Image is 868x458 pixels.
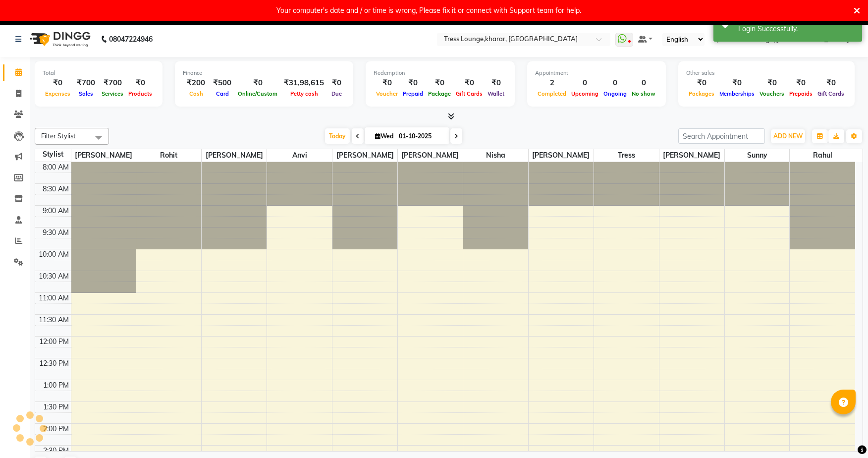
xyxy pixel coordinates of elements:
div: Redemption [374,69,507,77]
div: ₹0 [426,77,453,89]
span: Today [325,128,350,144]
img: logo [25,25,93,53]
span: Nisha [463,149,528,162]
div: 2:30 PM [41,446,71,456]
span: [PERSON_NAME] [202,149,267,162]
span: Gift Cards [815,90,847,97]
span: Package [426,90,453,97]
div: ₹0 [374,77,400,89]
span: Products [126,90,155,97]
div: Finance [183,69,345,77]
span: Due [329,90,344,97]
span: Filter Stylist [41,132,76,140]
div: Stylist [35,149,71,160]
span: Voucher [374,90,400,97]
span: Upcoming [569,90,601,97]
div: ₹200 [183,77,209,89]
span: Vouchers [757,90,787,97]
div: 11:00 AM [37,293,71,303]
span: Services [99,90,126,97]
div: Login Successfully. [738,24,855,34]
div: 9:00 AM [41,206,71,216]
span: Prepaid [400,90,426,97]
div: ₹0 [485,77,507,89]
div: ₹0 [43,77,73,89]
div: Other sales [686,69,847,77]
div: Your computer's date and / or time is wrong, Please fix it or connect with Support team for help. [276,4,581,17]
div: 12:30 PM [37,358,71,369]
div: Appointment [535,69,658,77]
div: 0 [601,77,629,89]
span: Sales [76,90,96,97]
div: ₹0 [815,77,847,89]
div: ₹0 [453,77,485,89]
div: 9:30 AM [41,228,71,238]
div: ₹700 [73,77,99,89]
div: ₹0 [717,77,757,89]
b: 08047224946 [109,25,153,53]
input: Search Appointment [678,128,765,144]
span: Memberships [717,90,757,97]
span: Anvi [267,149,332,162]
span: Rohit [136,149,201,162]
div: 8:30 AM [41,184,71,194]
span: Cash [187,90,206,97]
div: Total [43,69,155,77]
div: 1:00 PM [41,380,71,391]
span: [PERSON_NAME] [529,149,594,162]
div: ₹0 [686,77,717,89]
span: [PERSON_NAME] [71,149,136,162]
div: 8:00 AM [41,162,71,172]
button: ADD NEW [771,129,805,143]
div: ₹0 [757,77,787,89]
span: ADD NEW [773,132,803,140]
div: ₹31,98,615 [280,77,328,89]
div: ₹0 [126,77,155,89]
span: Tress [594,149,659,162]
div: ₹0 [235,77,280,89]
div: 10:00 AM [37,249,71,260]
span: [PERSON_NAME] [398,149,463,162]
div: 2:00 PM [41,424,71,434]
span: Rahul [790,149,855,162]
div: ₹0 [328,77,345,89]
span: Sunny [725,149,790,162]
div: ₹0 [787,77,815,89]
div: 10:30 AM [37,271,71,282]
div: 0 [569,77,601,89]
span: Completed [535,90,569,97]
div: 2 [535,77,569,89]
span: Wallet [485,90,507,97]
div: ₹0 [400,77,426,89]
div: 1:30 PM [41,402,71,412]
div: 11:30 AM [37,315,71,325]
span: Online/Custom [235,90,280,97]
span: Card [214,90,231,97]
span: Petty cash [288,90,321,97]
div: ₹500 [209,77,235,89]
div: ₹700 [99,77,126,89]
span: Wed [373,132,396,140]
span: No show [629,90,658,97]
span: Gift Cards [453,90,485,97]
div: 0 [629,77,658,89]
span: [PERSON_NAME] [332,149,397,162]
span: [PERSON_NAME] [659,149,724,162]
input: 2025-10-01 [396,129,445,144]
span: Packages [686,90,717,97]
span: Ongoing [601,90,629,97]
span: Prepaids [787,90,815,97]
span: Expenses [43,90,73,97]
div: 12:00 PM [37,337,71,347]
